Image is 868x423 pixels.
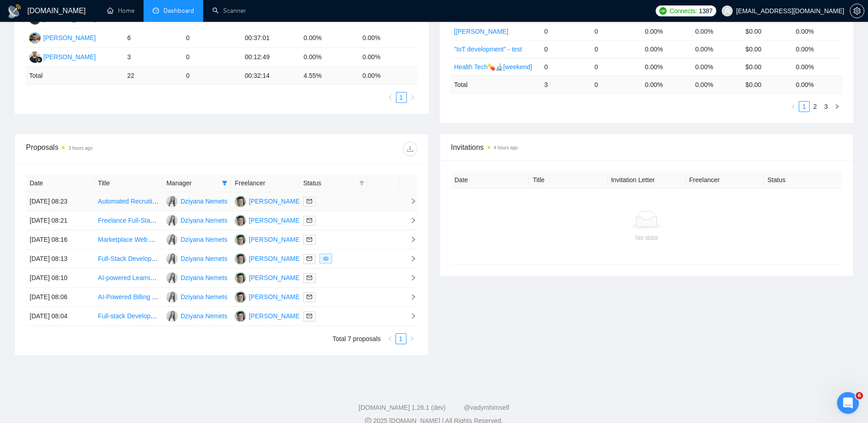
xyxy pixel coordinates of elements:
[792,76,842,93] td: 0.00 %
[94,211,163,230] td: Freelance Full-Stack Developer for AI-Powered News App (Voice + LLM Integration)
[359,180,365,186] span: filter
[153,7,159,14] span: dashboard
[249,292,301,302] div: [PERSON_NAME]
[166,234,178,245] img: DN
[166,272,178,284] img: DN
[166,216,227,224] a: DNDziyana Nemets
[641,40,691,58] td: 0.00%
[742,58,792,76] td: $0.00
[26,67,123,85] td: Total
[29,32,41,44] img: AK
[163,174,231,192] th: Manager
[451,76,541,93] td: Total
[359,48,417,67] td: 0.00%
[788,101,799,112] li: Previous Page
[385,333,395,344] button: left
[166,178,218,188] span: Manager
[407,92,418,103] li: Next Page
[94,269,163,288] td: AI-powered Learning System
[166,253,178,265] img: DN
[94,250,163,269] td: Full-Stack Developer / Team for Media Web App (Video + Audio Rendering)
[164,7,194,15] span: Dashboard
[98,217,335,224] a: Freelance Full-Stack Developer for AI-Powered News App (Voice + LLM Integration)
[235,216,301,224] a: YN[PERSON_NAME]
[669,6,697,16] span: Connects:
[692,40,742,58] td: 0.00%
[388,95,393,100] span: left
[241,67,300,85] td: 00:32:14
[166,312,227,319] a: DNDziyana Nemets
[410,95,415,100] span: right
[26,192,94,211] td: [DATE] 08:23
[222,180,227,186] span: filter
[403,255,416,262] span: right
[407,92,418,103] button: right
[699,6,713,16] span: 1387
[300,67,359,85] td: 4.55 %
[43,52,96,62] div: [PERSON_NAME]
[323,256,329,261] span: eye
[235,272,246,284] img: YN
[385,92,396,103] button: left
[403,142,417,156] button: download
[641,76,691,93] td: 0.00 %
[409,336,415,341] span: right
[180,311,227,321] div: Dziyana Nemets
[94,230,163,250] td: Marketplace Web Application Development with Shopify Integration
[26,307,94,326] td: [DATE] 08:04
[359,29,417,48] td: 0.00%
[36,56,42,63] img: gigradar-bm.png
[241,48,300,67] td: 00:12:49
[307,199,312,204] span: mail
[180,196,227,206] div: Dziyana Nemets
[107,7,134,15] a: homeHome
[837,392,859,414] iframe: Intercom live chat
[307,256,312,261] span: mail
[235,312,301,319] a: YN[PERSON_NAME]
[98,255,311,262] a: Full-Stack Developer / Team for Media Web App (Video + Audio Rendering)
[26,174,94,192] th: Date
[403,198,416,204] span: right
[724,8,730,14] span: user
[94,192,163,211] td: Automated Recruiting Voicemail Outreach Platform
[540,22,591,40] td: 0
[403,145,417,153] span: download
[850,4,864,18] button: setting
[403,275,416,281] span: right
[540,40,591,58] td: 0
[26,142,221,156] div: Proposals
[403,217,416,224] span: right
[357,176,366,190] span: filter
[235,197,301,204] a: YN[PERSON_NAME]
[166,311,178,322] img: DN
[850,7,864,15] a: setting
[166,215,178,226] img: DN
[406,333,417,344] li: Next Page
[396,334,406,344] a: 1
[799,101,810,112] li: 1
[791,104,796,109] span: left
[235,293,301,300] a: YN[PERSON_NAME]
[742,40,792,58] td: $0.00
[686,171,764,189] th: Freelancer
[396,92,407,103] li: 1
[303,178,355,188] span: Status
[307,237,312,242] span: mail
[764,171,842,189] th: Status
[395,333,406,344] li: 1
[832,101,842,112] button: right
[821,101,832,112] li: 3
[403,236,416,243] span: right
[249,273,301,283] div: [PERSON_NAME]
[7,4,22,19] img: logo
[182,67,241,85] td: 0
[692,76,742,93] td: 0.00 %
[385,333,395,344] li: Previous Page
[810,101,821,112] li: 2
[451,142,842,153] span: Invitations
[333,333,381,344] li: Total 7 proposals
[810,102,820,112] a: 2
[788,101,799,112] button: left
[249,234,301,245] div: [PERSON_NAME]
